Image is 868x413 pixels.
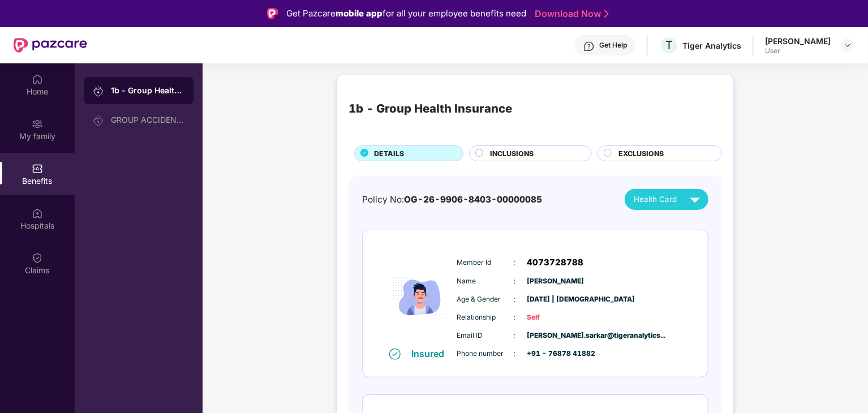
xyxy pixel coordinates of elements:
span: DETAILS [374,148,404,159]
img: svg+xml;base64,PHN2ZyB4bWxucz0iaHR0cDovL3d3dy53My5vcmcvMjAwMC9zdmciIHZpZXdCb3g9IjAgMCAyNCAyNCIgd2... [685,190,705,209]
span: [DATE] | [DEMOGRAPHIC_DATA] [527,294,584,305]
span: : [514,347,516,360]
img: svg+xml;base64,PHN2ZyBpZD0iQ2xhaW0iIHhtbG5zPSJodHRwOi8vd3d3LnczLm9yZy8yMDAwL3N2ZyIgd2lkdGg9IjIwIi... [32,252,43,264]
span: 4073728788 [527,256,584,269]
span: Email ID [457,330,514,341]
span: Member Id [457,257,514,268]
span: INCLUSIONS [490,148,534,159]
img: svg+xml;base64,PHN2ZyBpZD0iRHJvcGRvd24tMzJ4MzIiIHhtbG5zPSJodHRwOi8vd3d3LnczLm9yZy8yMDAwL3N2ZyIgd2... [843,41,852,50]
img: svg+xml;base64,PHN2ZyBpZD0iQmVuZWZpdHMiIHhtbG5zPSJodHRwOi8vd3d3LnczLm9yZy8yMDAwL3N2ZyIgd2lkdGg9Ij... [32,163,43,174]
span: +91 - 76878 41882 [527,349,584,359]
div: Get Help [599,41,627,50]
img: New Pazcare Logo [14,38,87,53]
div: 1b - Group Health Insurance [111,85,184,96]
img: svg+xml;base64,PHN2ZyBpZD0iSG9tZSIgeG1sbnM9Imh0dHA6Ly93d3cudzMub3JnLzIwMDAvc3ZnIiB3aWR0aD0iMjAiIG... [32,74,43,85]
span: : [514,311,516,324]
span: : [514,275,516,287]
div: Policy No: [362,193,542,206]
img: Logo [267,8,278,19]
img: svg+xml;base64,PHN2ZyB4bWxucz0iaHR0cDovL3d3dy53My5vcmcvMjAwMC9zdmciIHdpZHRoPSIxNiIgaGVpZ2h0PSIxNi... [389,349,401,360]
div: GROUP ACCIDENTAL INSURANCE [111,115,184,124]
span: T [665,38,673,52]
a: Download Now [535,8,605,20]
img: Stroke [604,8,609,20]
img: icon [386,247,454,347]
strong: mobile app [336,8,383,19]
span: OG-26-9906-8403-00000085 [404,194,542,205]
span: [PERSON_NAME] [527,276,584,287]
div: [PERSON_NAME] [765,36,831,46]
span: EXCLUSIONS [618,148,664,159]
img: svg+xml;base64,PHN2ZyBpZD0iSG9zcGl0YWxzIiB4bWxucz0iaHR0cDovL3d3dy53My5vcmcvMjAwMC9zdmciIHdpZHRoPS... [32,208,43,219]
button: Health Card [625,189,708,210]
span: [PERSON_NAME].sarkar@tigeranalytics... [527,330,584,341]
div: Get Pazcare for all your employee benefits need [286,7,526,20]
div: Insured [412,348,452,359]
div: Tiger Analytics [682,40,741,51]
span: : [514,293,516,306]
img: svg+xml;base64,PHN2ZyB3aWR0aD0iMjAiIGhlaWdodD0iMjAiIHZpZXdCb3g9IjAgMCAyMCAyMCIgZmlsbD0ibm9uZSIgeG... [93,85,104,97]
span: : [514,256,516,269]
span: Age & Gender [457,294,514,305]
img: svg+xml;base64,PHN2ZyB3aWR0aD0iMjAiIGhlaWdodD0iMjAiIHZpZXdCb3g9IjAgMCAyMCAyMCIgZmlsbD0ibm9uZSIgeG... [93,115,104,126]
img: svg+xml;base64,PHN2ZyBpZD0iSGVscC0zMngzMiIgeG1sbnM9Imh0dHA6Ly93d3cudzMub3JnLzIwMDAvc3ZnIiB3aWR0aD... [583,41,595,52]
span: Phone number [457,349,514,359]
div: 1b - Group Health Insurance [349,100,512,118]
span: Self [527,312,584,323]
span: Name [457,276,514,287]
span: Health Card [634,193,677,205]
img: svg+xml;base64,PHN2ZyB3aWR0aD0iMjAiIGhlaWdodD0iMjAiIHZpZXdCb3g9IjAgMCAyMCAyMCIgZmlsbD0ibm9uZSIgeG... [32,118,43,130]
span: : [514,329,516,342]
div: User [765,46,831,55]
span: Relationship [457,312,514,323]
